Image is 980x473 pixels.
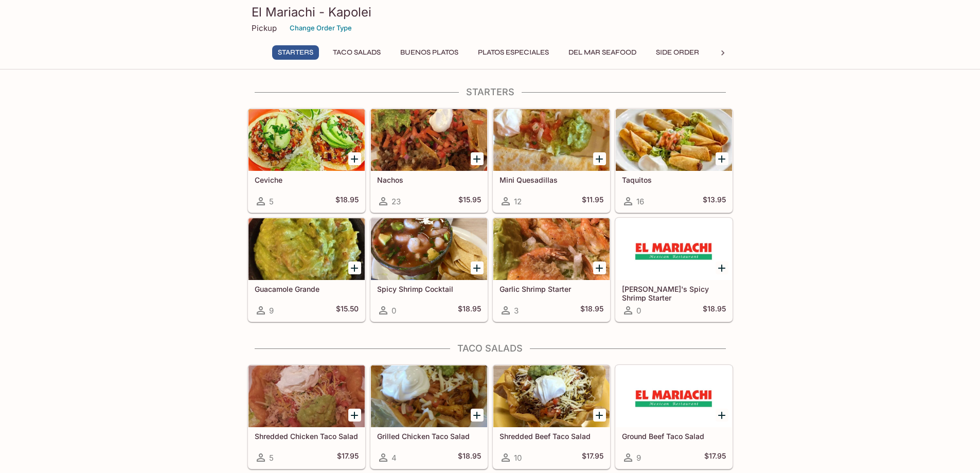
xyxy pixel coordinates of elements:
[500,285,603,293] h5: Garlic Shrimp Starter
[471,152,484,165] button: Add Nachos
[514,306,519,316] span: 3
[593,261,606,274] button: Add Garlic Shrimp Starter
[377,176,481,184] h5: Nachos
[493,218,610,322] a: Garlic Shrimp Starter3$18.95
[395,45,464,60] button: Buenos Platos
[337,451,359,464] h5: $17.95
[471,409,484,422] button: Add Grilled Chicken Taco Salad
[248,365,365,469] a: Shredded Chicken Taco Salad5$17.95
[377,285,481,293] h5: Spicy Shrimp Cocktail
[616,365,732,427] div: Ground Beef Taco Salad
[500,432,603,441] h5: Shredded Beef Taco Salad
[493,365,610,469] a: Shredded Beef Taco Salad10$17.95
[616,218,732,280] div: Chuy's Spicy Shrimp Starter
[636,197,644,206] span: 16
[616,109,732,171] div: Taquitos
[493,218,610,280] div: Garlic Shrimp Starter
[371,365,487,427] div: Grilled Chicken Taco Salad
[514,453,522,463] span: 10
[348,261,361,274] button: Add Guacamole Grande
[370,109,488,213] a: Nachos23$15.95
[615,365,733,469] a: Ground Beef Taco Salad9$17.95
[248,109,365,213] a: Ceviche5$18.95
[471,261,484,274] button: Add Spicy Shrimp Cocktail
[377,432,481,441] h5: Grilled Chicken Taco Salad
[458,451,481,464] h5: $18.95
[327,45,386,60] button: Taco Salads
[703,304,726,317] h5: $18.95
[255,285,359,293] h5: Guacamole Grande
[716,261,728,274] button: Add Chuy's Spicy Shrimp Starter
[650,45,705,60] button: Side Order
[247,86,733,98] h4: Starters
[247,343,733,354] h4: Taco Salads
[563,45,642,60] button: Del Mar Seafood
[622,176,726,184] h5: Taquitos
[370,218,488,322] a: Spicy Shrimp Cocktail0$18.95
[716,409,728,422] button: Add Ground Beef Taco Salad
[272,45,319,60] button: Starters
[269,306,274,316] span: 9
[255,432,359,441] h5: Shredded Chicken Taco Salad
[615,109,733,213] a: Taquitos16$13.95
[348,409,361,422] button: Add Shredded Chicken Taco Salad
[636,306,641,316] span: 0
[615,218,733,322] a: [PERSON_NAME]'s Spicy Shrimp Starter0$18.95
[703,195,726,207] h5: $13.95
[582,451,603,464] h5: $17.95
[472,45,555,60] button: Platos Especiales
[371,109,487,171] div: Nachos
[493,109,610,213] a: Mini Quesadillas12$11.95
[622,285,726,302] h5: [PERSON_NAME]'s Spicy Shrimp Starter
[716,152,728,165] button: Add Taquitos
[493,109,610,171] div: Mini Quesadillas
[593,152,606,165] button: Add Mini Quesadillas
[252,4,729,20] h3: El Mariachi - Kapolei
[704,451,726,464] h5: $17.95
[248,365,365,427] div: Shredded Chicken Taco Salad
[371,218,487,280] div: Spicy Shrimp Cocktail
[458,304,481,317] h5: $18.95
[269,453,274,463] span: 5
[582,195,603,207] h5: $11.95
[593,409,606,422] button: Add Shredded Beef Taco Salad
[636,453,641,463] span: 9
[493,365,610,427] div: Shredded Beef Taco Salad
[336,304,359,317] h5: $15.50
[458,195,481,207] h5: $15.95
[391,197,401,206] span: 23
[370,365,488,469] a: Grilled Chicken Taco Salad4$18.95
[391,453,397,463] span: 4
[255,176,359,184] h5: Ceviche
[252,23,277,33] p: Pickup
[391,306,396,316] span: 0
[248,218,365,322] a: Guacamole Grande9$15.50
[248,218,365,280] div: Guacamole Grande
[622,432,726,441] h5: Ground Beef Taco Salad
[514,197,522,206] span: 12
[285,20,357,36] button: Change Order Type
[335,195,359,207] h5: $18.95
[269,197,274,206] span: 5
[500,176,603,184] h5: Mini Quesadillas
[580,304,603,317] h5: $18.95
[348,152,361,165] button: Add Ceviche
[248,109,365,171] div: Ceviche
